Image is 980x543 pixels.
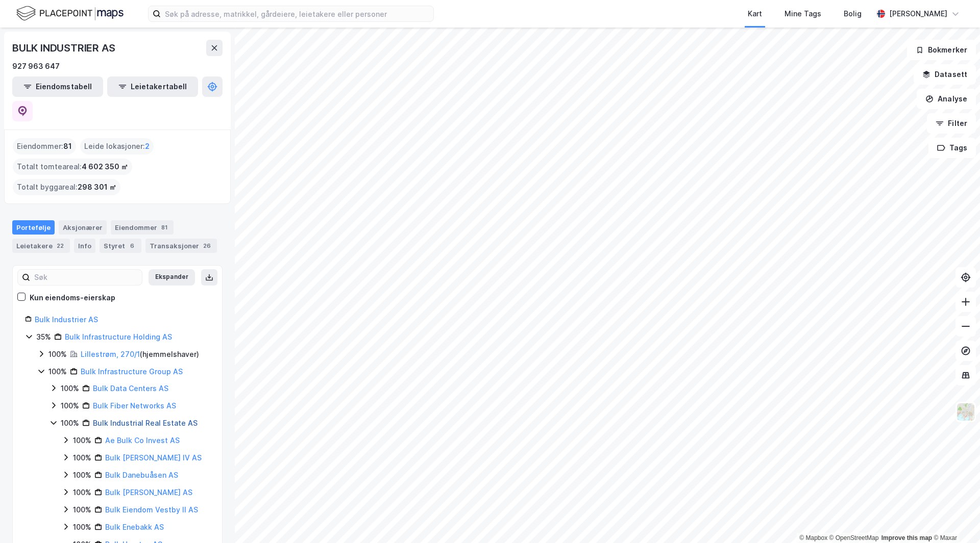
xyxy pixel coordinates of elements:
button: Ekspander [149,269,195,286]
button: Bokmerker [907,40,976,60]
a: Bulk [PERSON_NAME] AS [105,488,192,497]
div: 6 [127,241,137,251]
a: Bulk [PERSON_NAME] IV AS [105,453,202,462]
div: Mine Tags [785,8,821,20]
input: Søk [30,270,142,285]
a: Bulk Infrastructure Group AS [81,367,183,376]
a: Bulk Eiendom Vestby II AS [105,505,198,514]
a: Bulk Industrier AS [35,315,98,324]
a: Bulk Industrial Real Estate AS [93,419,198,427]
div: 81 [159,222,169,232]
button: Leietakertabell [107,76,198,97]
div: Portefølje [12,220,55,235]
div: Styret [100,239,141,253]
span: 2 [145,140,150,152]
div: 100% [48,348,67,360]
span: 298 301 ㎡ [78,181,116,193]
button: Analyse [917,89,976,109]
button: Datasett [914,64,976,85]
div: 35% [36,331,51,343]
div: Leide lokasjoner : [80,138,154,154]
div: 100% [61,382,79,395]
div: ( hjemmelshaver ) [81,348,199,360]
a: Bulk Fiber Networks AS [93,401,176,410]
button: Filter [927,113,976,134]
button: Tags [928,138,976,158]
span: 81 [63,140,72,152]
div: 22 [55,241,66,251]
div: 100% [48,366,67,378]
div: 26 [201,241,213,251]
div: 100% [73,521,91,533]
div: 100% [73,504,91,516]
div: Info [74,239,95,253]
div: Leietakere [12,239,70,253]
a: Bulk Danebuåsen AS [105,471,178,479]
div: 100% [73,486,91,499]
input: Søk på adresse, matrikkel, gårdeiere, leietakere eller personer [161,6,433,21]
div: 927 963 647 [12,60,60,72]
a: Bulk Infrastructure Holding AS [65,332,172,341]
div: Kart [748,8,762,20]
div: [PERSON_NAME] [889,8,947,20]
div: Kun eiendoms-eierskap [30,292,115,304]
div: BULK INDUSTRIER AS [12,40,117,56]
a: Mapbox [799,534,827,541]
div: Totalt byggareal : [13,179,120,195]
span: 4 602 350 ㎡ [82,161,128,173]
a: Improve this map [881,534,932,541]
div: Bolig [844,8,862,20]
img: logo.f888ab2527a4732fd821a326f86c7f29.svg [16,5,124,22]
div: 100% [73,469,91,481]
a: Ae Bulk Co Invest AS [105,436,180,445]
div: Eiendommer : [13,138,76,154]
a: Lillestrøm, 270/1 [81,350,140,358]
iframe: Chat Widget [929,494,980,543]
div: 100% [61,417,79,429]
button: Eiendomstabell [12,76,103,97]
img: Z [956,402,975,422]
div: 100% [61,400,79,412]
a: Bulk Enebakk AS [105,523,164,531]
div: Transaksjoner [145,239,217,253]
a: Bulk Data Centers AS [93,384,168,393]
div: Aksjonærer [59,220,107,235]
div: Totalt tomteareal : [13,159,132,175]
div: Eiendommer [111,220,174,235]
div: 100% [73,452,91,464]
div: 100% [73,434,91,447]
a: OpenStreetMap [829,534,879,541]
